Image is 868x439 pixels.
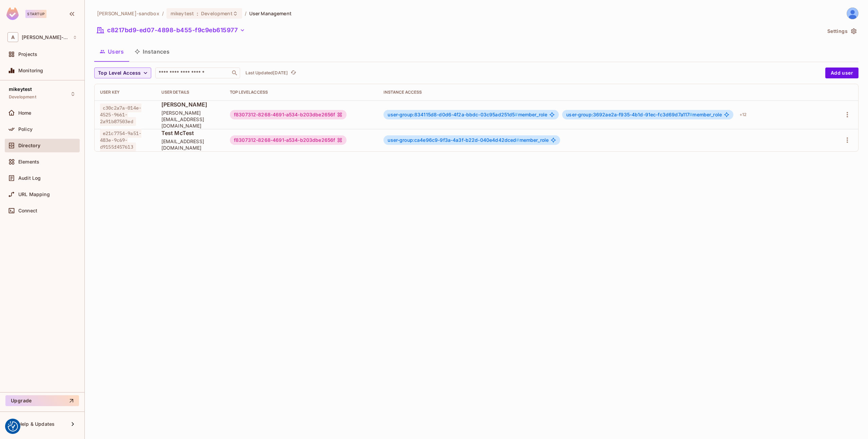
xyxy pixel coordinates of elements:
span: Projects [18,52,37,57]
span: Elements [18,159,39,165]
span: [EMAIL_ADDRESS][DOMAIN_NAME] [161,138,219,151]
span: the active workspace [97,10,159,17]
img: Mikey Forbes [847,8,858,19]
span: Workspace: alex-trustflight-sandbox [22,35,70,40]
span: Monitoring [18,68,43,73]
span: [PERSON_NAME] [161,101,219,108]
span: Top Level Access [98,69,141,77]
span: Help & Updates [18,421,55,427]
span: : [196,11,199,16]
button: Instances [129,43,175,60]
span: c30c2a7a-014e-4525-9661-2a91b87503ed [100,103,141,126]
div: + 12 [737,109,749,120]
span: A [7,32,18,42]
button: Users [94,43,129,60]
div: f8307312-8268-4691-a534-b203dbe2656f [230,110,347,119]
span: member_role [566,112,722,117]
div: User Details [161,90,219,95]
button: Settings [825,26,859,37]
span: Directory [18,143,40,148]
span: URL Mapping [18,192,50,197]
span: member_role [388,112,547,117]
span: member_role [388,137,549,143]
div: User Key [100,90,151,95]
li: / [245,10,246,17]
span: Home [18,110,32,116]
span: # [516,137,519,143]
span: Click to refresh data [288,69,297,77]
button: Top Level Access [94,68,151,78]
span: # [515,112,518,117]
div: f8307312-8268-4691-a534-b203dbe2656f [230,135,347,145]
div: Top Level Access [230,90,373,95]
span: [PERSON_NAME][EMAIL_ADDRESS][DOMAIN_NAME] [161,110,219,129]
span: # [689,112,692,117]
span: User Management [249,10,292,17]
span: Test McTest [161,129,219,137]
li: / [162,10,164,17]
span: user-group:ca4e96c9-9f3a-4a3f-b22d-040e4d42dced [388,137,519,143]
span: mikeytest [9,87,32,92]
button: refresh [289,69,297,77]
span: user-group:834115d8-d0d6-4f2a-bbdc-03c95ad251d5 [388,112,518,117]
span: Development [9,94,36,100]
span: Connect [18,208,37,213]
span: mikeytest [171,10,194,17]
img: Revisit consent button [8,421,18,432]
button: c8217bd9-ed07-4898-b455-f9c9eb615977 [94,25,248,36]
span: user-group:3692ae2a-f935-4b1d-91ec-fc3d69d7a117 [566,112,692,117]
button: Consent Preferences [8,421,18,432]
button: Add user [825,68,859,78]
p: Last Updated [DATE] [245,70,288,76]
span: Policy [18,127,33,132]
span: Audit Log [18,175,41,181]
span: e21c7754-9a51-483e-9c69-d9155f457613 [100,129,141,151]
img: SReyMgAAAABJRU5ErkJggg== [6,7,19,20]
span: Development [201,10,232,17]
div: Instance Access [383,90,827,95]
div: Startup [25,10,46,18]
span: refresh [291,70,296,76]
button: Upgrade [5,395,79,406]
